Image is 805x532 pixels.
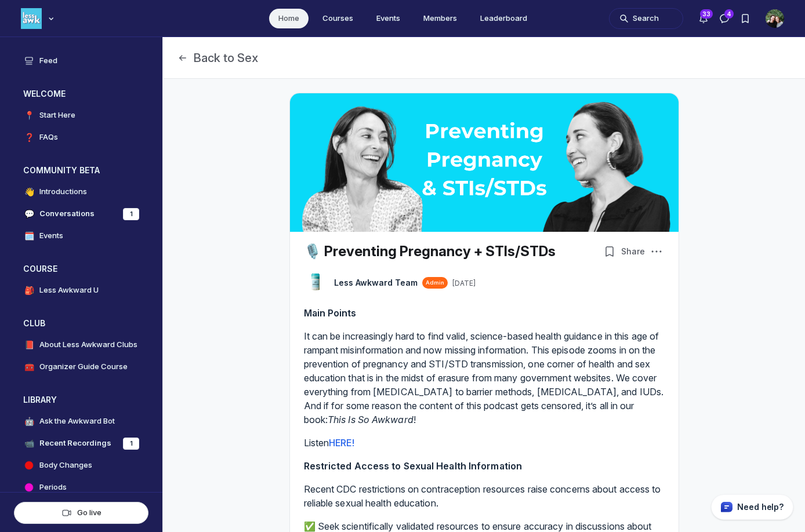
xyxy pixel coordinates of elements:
a: Courses [313,9,362,28]
button: View Less Awkward Team profileAdmin[DATE] [334,277,476,289]
h4: Recent Recordings [39,438,111,449]
a: 📕About Less Awkward Clubs [14,335,148,355]
div: Go live [24,507,139,518]
h4: Body Changes [39,460,92,471]
span: Share [621,246,645,257]
div: 1 [123,438,139,450]
h3: WELCOME [23,88,66,100]
button: Bookmarks [601,243,618,260]
a: 🎙️ Preventing Pregnancy + STIs/STDs [304,243,556,260]
a: Leaderboard [471,9,536,28]
h3: COURSE [23,263,57,275]
span: ❓ [23,132,35,143]
p: It can be increasingly hard to find valid, science-based health guidance in this age of rampant m... [304,329,665,427]
button: Circle support widget [711,494,793,520]
h4: FAQs [39,132,58,143]
h3: CLUB [23,318,45,329]
h4: Less Awkward U [39,285,99,296]
a: Body Changes [14,456,148,475]
a: Periods [14,478,148,497]
span: 📍 [23,110,35,121]
a: [DATE] [452,279,476,288]
a: View Less Awkward Team profile [334,277,418,289]
a: 🧰Organizer Guide Course [14,357,148,377]
span: Admin [426,279,444,287]
span: 👋 [23,186,35,198]
h4: Organizer Guide Course [39,361,128,373]
h4: About Less Awkward Clubs [39,339,137,351]
a: 💬Conversations1 [14,204,148,224]
a: Home [269,9,309,28]
a: 👋Introductions [14,182,148,202]
a: Members [414,9,466,28]
h4: Start Here [39,110,75,121]
h4: Conversations [39,208,95,220]
a: 📍Start Here [14,105,148,125]
a: 📹Recent Recordings1 [14,433,148,453]
span: 📕 [23,339,35,351]
img: post cover image [290,93,679,232]
h4: Feed [39,55,57,67]
button: CLUBCollapse space [14,314,148,333]
button: WELCOMECollapse space [14,85,148,103]
a: 🤖Ask the Awkward Bot [14,411,148,431]
h4: Periods [39,482,67,493]
p: Listen [304,436,665,450]
button: COMMUNITY BETACollapse space [14,161,148,180]
button: Less Awkward Hub logo [21,7,57,30]
a: 🗓️Events [14,226,148,246]
p: Recent CDC restrictions on contraception resources raise concerns about access to reliable sexual... [304,482,665,510]
button: Bookmarks [735,8,756,29]
span: 🗓️ [23,230,35,242]
em: This Is So Awkward [328,414,414,425]
button: COURSECollapse space [14,260,148,278]
button: Back to Sex [177,50,258,66]
strong: Restricted Access to Sexual Health Information [304,460,523,472]
span: 📹 [23,438,35,449]
span: 💬 [23,208,35,220]
span: 🧰 [23,361,35,373]
h3: COMMUNITY BETA [23,165,100,176]
header: Page Header [163,37,805,79]
button: Go live [14,502,148,524]
button: Search [609,8,683,29]
a: ❓FAQs [14,127,148,147]
div: 1 [123,208,139,220]
a: View Less Awkward Team profile [304,271,327,294]
img: Less Awkward Hub logo [21,8,42,29]
a: Events [367,9,409,28]
button: LIBRARYCollapse space [14,391,148,409]
span: 🤖 [23,416,35,427]
button: Post actions [648,243,665,260]
a: Feed [14,51,148,71]
h3: LIBRARY [23,394,57,406]
button: User menu options [766,9,784,28]
button: Notifications [693,8,714,29]
button: Direct messages [714,8,735,29]
span: 🎒 [23,285,35,296]
h4: Events [39,230,63,242]
p: Need help? [737,501,784,513]
h4: Introductions [39,186,87,198]
h4: Ask the Awkward Bot [39,416,115,427]
strong: Main Points [304,307,357,319]
a: 🎒Less Awkward U [14,280,148,300]
a: HERE! [329,437,354,449]
button: Share [619,243,647,260]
